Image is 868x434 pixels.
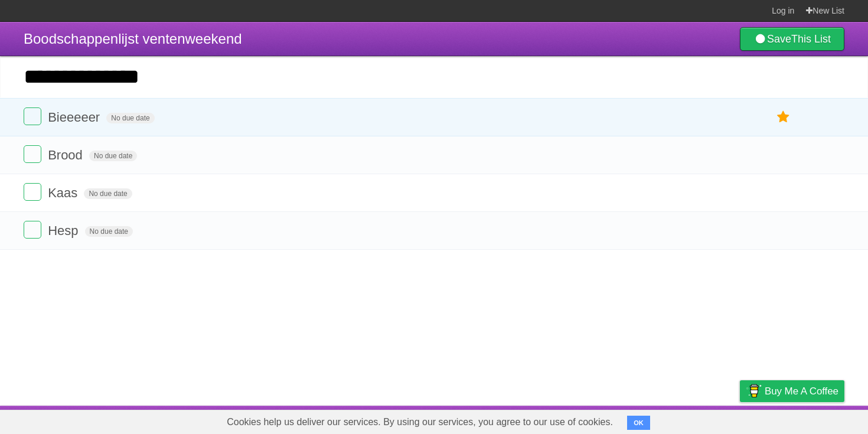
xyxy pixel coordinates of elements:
label: Done [24,183,41,201]
span: Boodschappenlijst ventenweekend [24,31,242,47]
a: SaveThis List [740,27,844,51]
span: No due date [106,113,154,123]
a: Suggest a feature [770,409,844,431]
label: Done [24,221,41,239]
span: Kaas [48,185,80,200]
a: About [583,409,608,431]
span: Buy me a coffee [765,381,838,402]
label: Done [24,107,41,125]
span: No due date [85,226,133,237]
b: This List [791,33,831,45]
span: No due date [84,188,132,199]
button: OK [627,416,650,430]
label: Star task [772,107,795,127]
label: Done [24,145,41,163]
a: Developers [622,409,670,431]
span: Cookies help us deliver our services. By using our services, you agree to our use of cookies. [215,410,625,434]
img: Buy me a coffee [746,381,762,401]
a: Buy me a coffee [740,380,844,402]
a: Privacy [725,409,755,431]
span: Brood [48,148,86,162]
span: Hesp [48,223,81,238]
a: Terms [684,409,710,431]
span: Bieeeeer [48,110,103,125]
span: No due date [89,151,137,161]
